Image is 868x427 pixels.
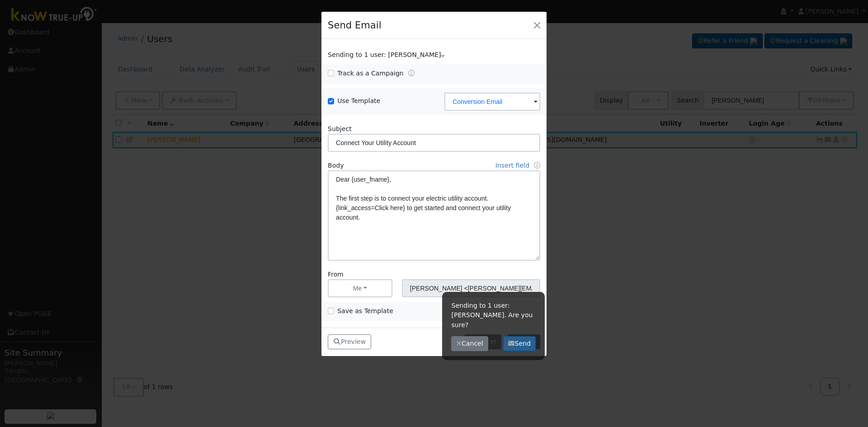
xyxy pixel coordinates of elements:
p: Sending to 1 user: [PERSON_NAME]. Are you sure? [451,301,536,329]
a: Tracking Campaigns [408,70,415,77]
label: Subject [328,124,352,134]
input: Save as Template [328,308,334,314]
label: Save as Template [337,306,393,316]
input: Select a Template [444,93,540,111]
button: Me [328,279,392,297]
label: From [328,270,344,279]
button: Preview [328,334,371,350]
input: Use Template [328,98,334,104]
label: Body [328,161,344,170]
label: Track as a Campaign [337,69,403,78]
button: Send [503,336,536,352]
label: Use Template [337,96,380,106]
div: Show users [323,50,545,60]
input: Track as a Campaign [328,70,334,76]
a: Insert field [495,162,529,169]
button: Cancel [451,336,488,352]
h4: Send Email [328,18,381,33]
a: Fields [534,162,540,169]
